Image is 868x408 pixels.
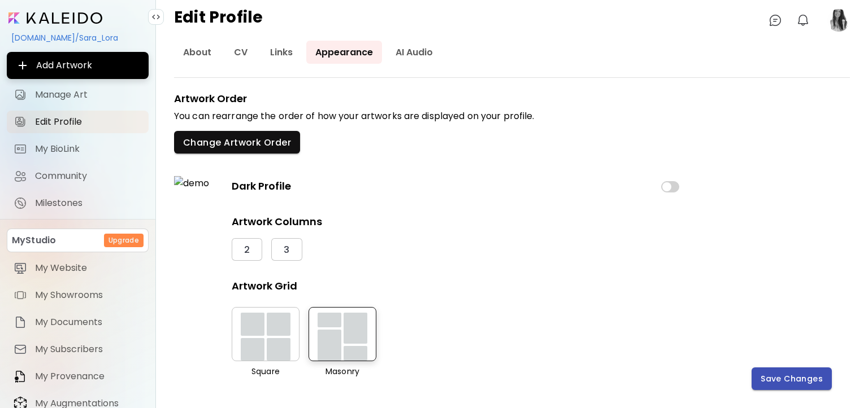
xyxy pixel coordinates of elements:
a: AI Audio [387,41,442,64]
h4: Edit Profile [174,9,263,32]
span: Manage Art [35,89,142,100]
button: 3 [271,238,302,261]
a: CV [225,41,257,64]
a: itemMy Documents [7,311,149,334]
button: bellIcon [793,11,813,30]
div: [DOMAIN_NAME]/Sara_Lora [7,28,149,47]
img: Manage Art icon [14,88,27,102]
span: Community [35,170,142,182]
img: collapse [151,12,160,21]
a: Edit Profile iconEdit Profile [7,111,149,133]
button: Add Artwork [7,52,149,79]
span: Edit Profile [35,116,142,128]
img: Milestones icon [14,196,27,210]
span: My Subscribers [35,344,142,355]
h6: You can rearrange the order of how your artworks are displayed on your profile. [174,111,683,122]
img: Community icon [14,169,27,183]
p: Masonry [309,366,376,378]
a: completeMy BioLink iconMy BioLink [7,138,149,160]
span: Change Artwork Order [183,137,291,148]
a: itemMy Subscribers [7,338,149,361]
a: itemMy Provenance [7,365,149,388]
span: Save Changes [761,373,823,385]
a: itemMy Website [7,257,149,279]
span: 2 [244,244,250,256]
img: item [14,261,27,275]
span: My Showrooms [35,289,142,301]
a: Manage Art iconManage Art [7,84,149,106]
a: completeMilestones iconMilestones [7,192,149,214]
h5: Dark Profile [232,179,291,194]
h5: Artwork Order [174,91,247,106]
a: Links [261,41,302,64]
button: Save Changes [752,367,832,390]
span: Milestones [35,198,142,209]
span: My Provenance [35,371,142,382]
span: Add Artwork [16,59,140,72]
img: Edit Profile icon [14,115,27,129]
span: My BioLink [35,143,142,155]
span: My Documents [35,317,142,328]
img: chatIcon [769,14,782,27]
a: Appearance [306,41,382,64]
img: item [14,343,27,356]
p: MyStudio [12,234,56,247]
button: Change Artwork Order [174,131,300,153]
a: About [174,41,220,64]
a: Community iconCommunity [7,165,149,187]
h6: Upgrade [108,235,139,245]
img: bellIcon [796,14,810,27]
a: itemMy Showrooms [7,284,149,306]
img: item [14,370,27,383]
button: 2 [232,238,262,261]
img: demo [174,176,209,190]
img: item [14,315,27,329]
img: item [14,288,27,302]
span: 3 [284,244,289,256]
h5: Artwork Columns [232,214,683,229]
p: Square [232,366,300,378]
span: My Website [35,262,142,274]
img: My BioLink icon [14,142,27,156]
h5: Artwork Grid [232,279,297,293]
